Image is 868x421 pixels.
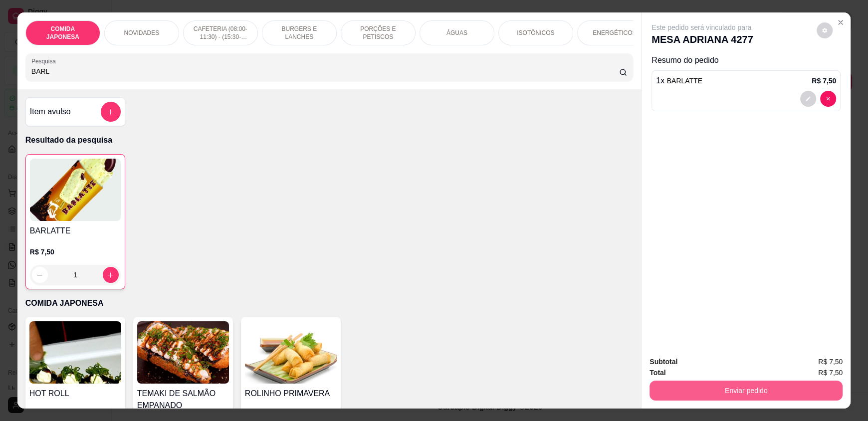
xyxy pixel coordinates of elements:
[103,267,119,283] button: increase-product-quantity
[31,57,59,65] label: Pesquisa
[137,388,229,412] h4: TEMAKI DE SALMÃO EMPANADO
[30,247,121,257] p: R$ 7,50
[245,388,337,400] h4: ROLINHO PRIMAVERA
[656,75,702,87] p: 1 x
[245,321,337,384] img: product-image
[812,76,836,86] p: R$ 7,50
[833,14,849,30] button: Close
[517,29,554,37] p: ISOTÔNICOS
[650,381,843,401] button: Enviar pedido
[650,358,677,366] strong: Subtotal
[818,356,843,367] span: R$ 7,50
[30,225,121,237] h4: BARLATTE
[31,66,620,76] input: Pesquisa
[32,267,48,283] button: decrease-product-quantity
[818,367,843,378] span: R$ 7,50
[651,32,753,46] p: MESA ADRIANA 4277
[137,321,229,384] img: product-image
[270,25,328,41] p: BURGERS E LANCHES
[124,29,159,37] p: NOVIDADES
[101,102,121,122] button: add-separate-item
[446,29,467,37] p: ÁGUAS
[817,22,833,38] button: decrease-product-quantity
[192,25,249,41] p: CAFETERIA (08:00-11:30) - (15:30-18:00)
[29,388,121,400] h4: HOT ROLL
[25,297,633,309] p: COMIDA JAPONESA
[593,29,636,37] p: ENERGÉTICOS
[34,25,92,41] p: COMIDA JAPONESA
[800,91,816,107] button: decrease-product-quantity
[651,54,841,66] p: Resumo do pedido
[29,321,121,384] img: product-image
[30,159,121,221] img: product-image
[820,91,836,107] button: decrease-product-quantity
[651,22,753,32] p: Este pedido será vinculado para
[30,106,71,118] h4: Item avulso
[667,77,702,85] span: BARLATTE
[349,25,407,41] p: PORÇÕES E PETISCOS
[650,369,665,377] strong: Total
[25,134,633,146] p: Resultado da pesquisa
